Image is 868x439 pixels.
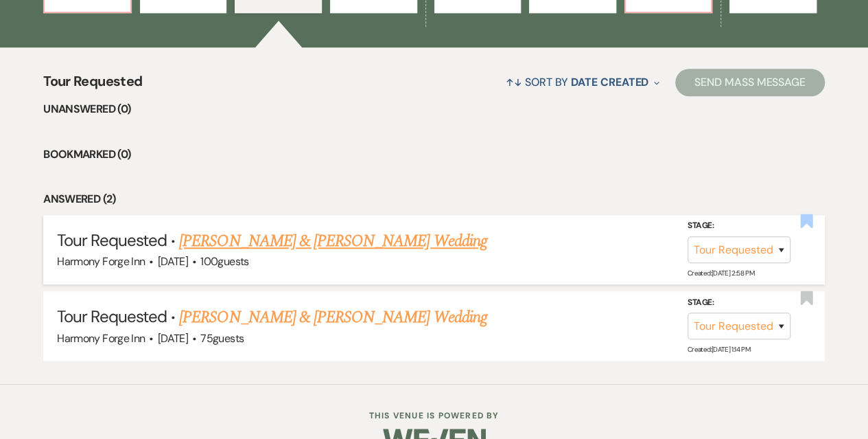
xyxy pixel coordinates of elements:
[200,254,248,269] span: 100 guests
[500,64,665,100] button: Sort By Date Created
[688,345,750,354] span: Created: [DATE] 1:14 PM
[158,331,188,346] span: [DATE]
[688,269,754,278] span: Created: [DATE] 2:58 PM
[179,229,486,254] a: [PERSON_NAME] & [PERSON_NAME] Wedding
[200,331,244,346] span: 75 guests
[43,100,825,118] li: Unanswered (0)
[158,254,188,269] span: [DATE]
[675,69,825,96] button: Send Mass Message
[57,229,167,251] span: Tour Requested
[506,75,522,89] span: ↑↓
[57,306,167,327] span: Tour Requested
[43,71,142,100] span: Tour Requested
[688,295,790,311] label: Stage:
[179,305,486,330] a: [PERSON_NAME] & [PERSON_NAME] Wedding
[57,331,145,346] span: Harmony Forge Inn
[43,190,825,208] li: Answered (2)
[43,146,825,164] li: Bookmarked (0)
[688,218,790,234] label: Stage:
[571,75,648,89] span: Date Created
[57,254,145,269] span: Harmony Forge Inn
